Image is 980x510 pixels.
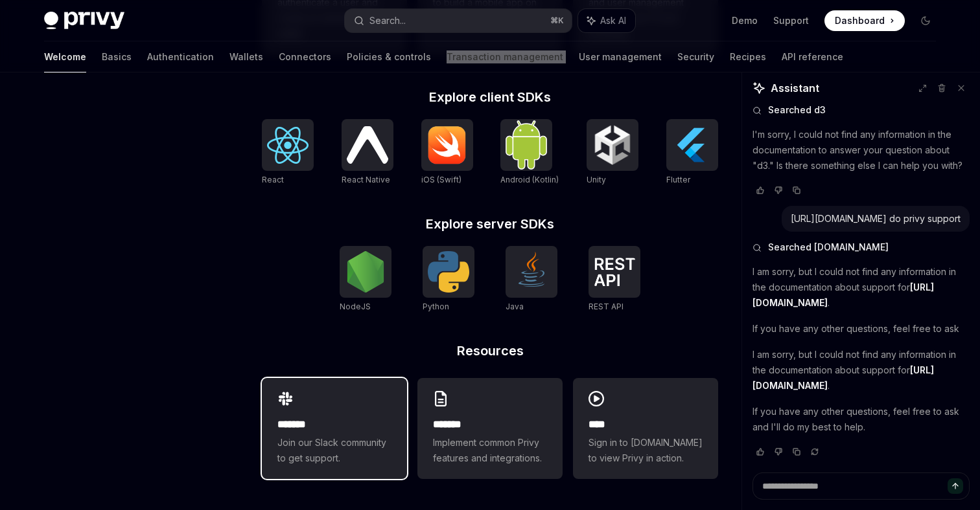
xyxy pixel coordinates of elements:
[506,246,557,313] a: JavaJava
[768,104,826,116] span: Searched d3
[147,41,214,72] a: Authentication
[506,120,547,169] img: Android (Kotlin)
[671,124,713,166] img: Flutter
[835,14,885,27] span: Dashboard
[594,258,635,286] img: REST API
[752,104,970,116] button: Searched d3
[447,41,563,72] a: Transaction management
[752,127,970,173] p: I'm sorry, I could not find any information in the documentation to answer your question about "d...
[423,302,449,311] span: Python
[511,251,552,293] img: Java
[578,9,635,32] button: Ask AI
[262,119,314,186] a: ReactReact
[730,41,766,72] a: Recipes
[550,16,564,26] span: ⌘ K
[262,91,718,104] h2: Explore client SDKs
[369,13,406,28] div: Search...
[229,41,263,72] a: Wallets
[666,119,718,186] a: FlutterFlutter
[277,435,391,466] span: Join our Slack community to get support.
[428,251,469,293] img: Python
[752,404,970,435] p: If you have any other questions, feel free to ask and I'll do my best to help.
[732,14,758,27] a: Demo
[677,41,714,72] a: Security
[824,10,905,31] a: Dashboard
[771,80,819,96] span: Assistant
[345,9,572,32] button: Search...⌘K
[768,241,889,254] span: Searched [DOMAIN_NAME]
[752,364,934,392] a: [URL][DOMAIN_NAME]
[262,378,407,479] a: **** **Join our Slack community to get support.
[915,10,936,31] button: Toggle dark mode
[752,347,970,394] p: I am sorry, but I could not find any information in the documentation about support for .
[506,302,524,311] span: Java
[791,212,961,225] div: [URL][DOMAIN_NAME] do privy support
[589,246,640,313] a: REST APIREST API
[347,126,388,163] img: React Native
[782,41,843,72] a: API reference
[342,175,390,184] span: React Native
[44,12,124,30] img: dark logo
[573,378,718,479] a: ****Sign in to [DOMAIN_NAME] to view Privy in action.
[752,241,970,254] button: Searched [DOMAIN_NAME]
[340,246,391,313] a: NodeJSNodeJS
[433,435,547,466] span: Implement common Privy features and integrations.
[752,321,970,337] p: If you have any other questions, feel free to ask
[279,41,331,72] a: Connectors
[347,41,431,72] a: Policies & controls
[948,478,963,494] button: Send message
[587,175,606,184] span: Unity
[500,119,559,186] a: Android (Kotlin)Android (Kotlin)
[587,119,638,186] a: UnityUnity
[773,14,809,27] a: Support
[600,14,626,27] span: Ask AI
[500,175,559,184] span: Android (Kotlin)
[589,435,703,466] span: Sign in to [DOMAIN_NAME] to view Privy in action.
[342,119,393,186] a: React NativeReact Native
[262,344,718,357] h2: Resources
[345,251,386,293] img: NodeJS
[262,217,718,230] h2: Explore server SDKs
[421,119,473,186] a: iOS (Swift)iOS (Swift)
[589,302,624,311] span: REST API
[417,378,563,479] a: **** **Implement common Privy features and integrations.
[262,175,284,184] span: React
[752,264,970,311] p: I am sorry, but I could not find any information in the documentation about support for .
[421,175,461,184] span: iOS (Swift)
[579,41,662,72] a: User management
[267,127,309,164] img: React
[666,175,690,184] span: Flutter
[592,124,633,166] img: Unity
[44,41,86,72] a: Welcome
[102,41,132,72] a: Basics
[423,246,474,313] a: PythonPython
[340,302,371,311] span: NodeJS
[426,126,468,164] img: iOS (Swift)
